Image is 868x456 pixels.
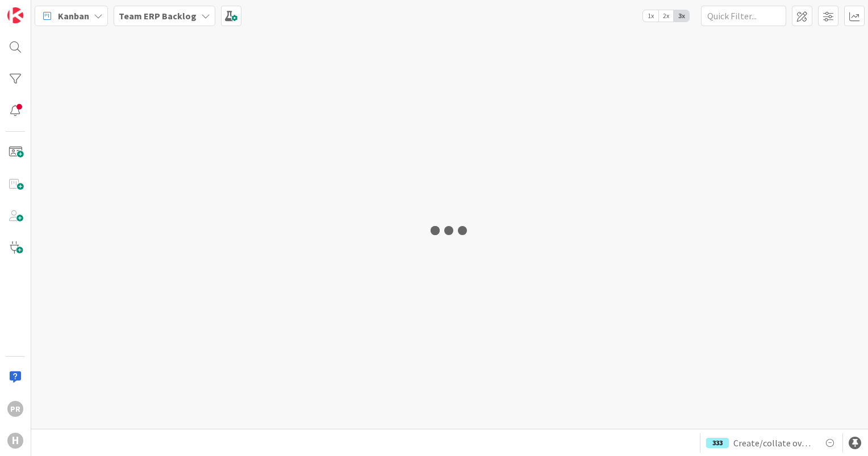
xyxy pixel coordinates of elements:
input: Quick Filter... [701,6,786,26]
span: 2x [658,10,674,22]
span: Create/collate overview of Facility applications [733,436,814,450]
span: Kanban [58,9,89,23]
img: Visit kanbanzone.com [7,7,23,23]
b: Team ERP Backlog [119,10,197,22]
div: H [7,433,23,449]
div: PR [7,401,23,417]
span: 3x [674,10,689,22]
div: 333 [706,438,729,448]
span: 1x [643,10,658,22]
